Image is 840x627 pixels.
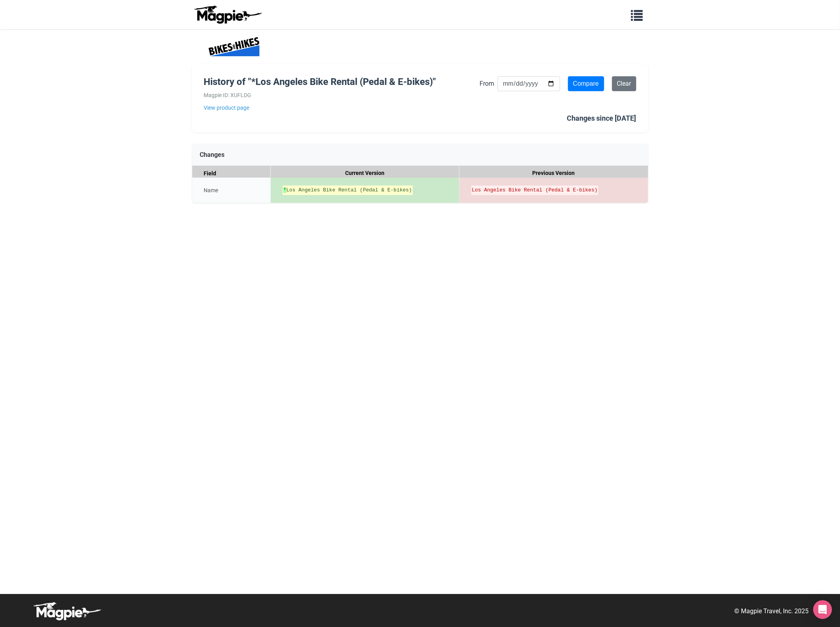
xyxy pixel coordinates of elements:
div: Changes [192,144,648,166]
a: Clear [612,76,636,91]
div: Changes since [DATE] [567,113,636,124]
img: logo-white-d94fa1abed81b67a048b3d0f0ab5b955.png [31,602,102,621]
h1: History of "*Los Angeles Bike Rental (Pedal & E-bikes)" [204,76,480,88]
ins: Los Angeles Bike Rental (Pedal & E-bikes) [283,186,412,194]
div: Previous Version [460,166,648,180]
label: From [480,79,494,89]
div: Field [192,166,271,180]
del: Los Angeles Bike Rental (Pedal & E-bikes) [472,186,598,194]
div: Magpie ID: XUFLDG [204,91,480,99]
div: Open Intercom Messenger [813,600,832,619]
div: Name [192,178,271,203]
img: logo-ab69f6fb50320c5b225c76a69d11143b.png [192,5,263,24]
input: Compare [568,76,604,91]
p: © Magpie Travel, Inc. 2025 [734,606,809,616]
img: Company Logo [204,37,263,57]
a: View product page [204,103,480,112]
div: Current Version [271,166,460,180]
